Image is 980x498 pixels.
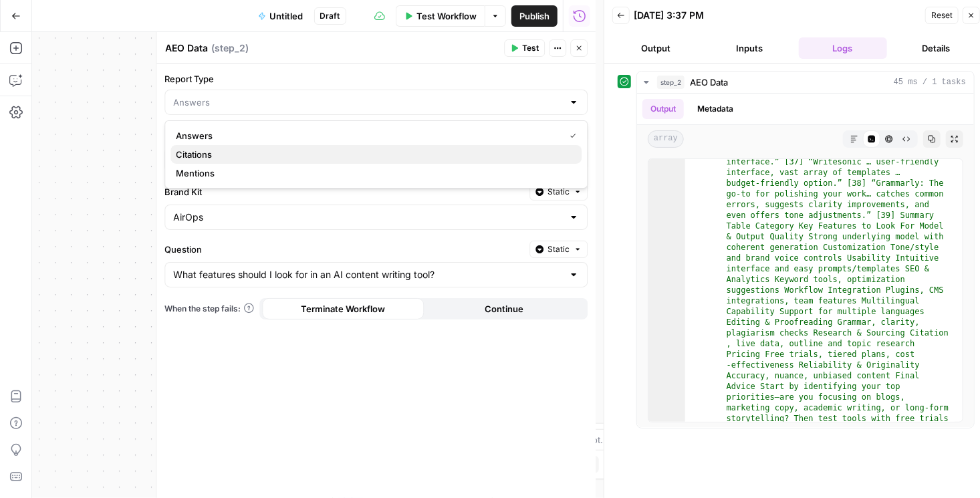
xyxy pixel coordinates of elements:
button: Static [529,183,588,201]
button: Logs [799,37,887,59]
span: Answers [176,129,559,142]
span: Test [522,42,539,54]
span: Static [547,243,570,255]
a: When the step fails: [164,303,254,315]
button: Untitled [250,5,312,27]
button: Publish [511,5,558,27]
span: Mentions [176,166,571,180]
button: Static [529,241,588,258]
label: Brand Kit [164,185,524,199]
button: 45 ms / 1 tasks [637,72,974,93]
span: ( step_2 ) [211,41,249,55]
button: Metadata [689,99,741,119]
span: 45 ms / 1 tasks [894,76,966,88]
span: step_2 [657,76,685,89]
span: AEO Data [690,76,728,89]
input: AirOps [173,211,563,224]
button: Output [612,37,701,59]
span: Terminate Workflow [301,302,385,316]
button: Test Workflow [396,5,485,27]
input: Answers [173,96,563,109]
span: Test Workflow [416,9,477,23]
span: Static [547,186,570,198]
input: What features should I look for in an AI content writing tool? [173,268,563,281]
span: Untitled [270,9,303,23]
span: Reset [931,9,953,21]
button: Continue [424,298,586,320]
span: Continue [485,302,524,316]
span: Draft [320,10,340,22]
span: array [648,130,684,148]
button: Inputs [706,37,794,59]
label: Question [164,243,524,256]
button: Test [504,39,545,57]
textarea: AEO Data [165,41,208,55]
button: Reset [925,7,959,24]
button: Output [642,99,684,119]
div: 45 ms / 1 tasks [637,94,974,428]
label: Report Type [164,72,588,86]
span: Publish [519,9,549,23]
span: Citations [176,148,571,161]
